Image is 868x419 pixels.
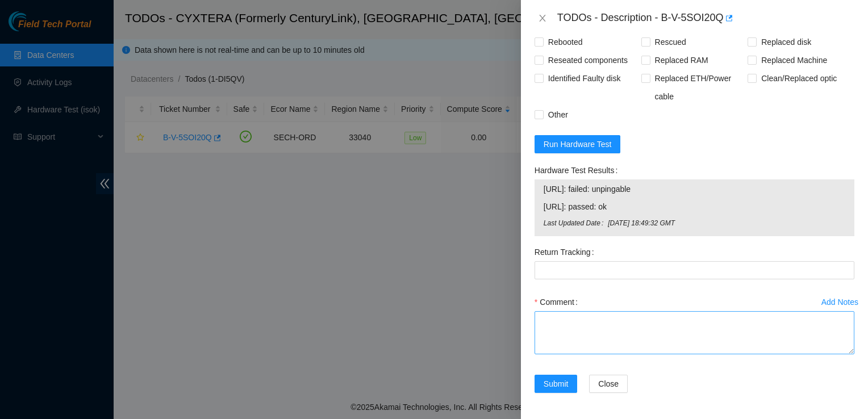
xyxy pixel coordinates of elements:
label: Return Tracking [535,243,599,261]
button: Close [589,375,628,393]
span: Submit [544,378,569,390]
button: Add Notes [821,293,859,311]
label: Hardware Test Results [535,161,622,179]
textarea: Comment [535,311,854,354]
div: Add Notes [821,298,858,306]
span: Replaced RAM [650,51,713,69]
span: Identified Faulty disk [544,69,625,87]
span: Rebooted [544,33,587,51]
span: Reseated components [544,51,632,69]
span: close [538,14,547,23]
span: Other [544,106,573,124]
span: Rescued [650,33,691,51]
button: Run Hardware Test [535,135,621,153]
span: Clean/Replaced optic [757,69,841,87]
span: Run Hardware Test [544,138,612,150]
span: Replaced disk [757,33,816,51]
div: TODOs - Description - B-V-5SOI20Q [557,9,854,27]
button: Close [535,13,550,24]
span: Replaced ETH/Power cable [650,69,748,106]
span: Last Updated Date [544,218,608,229]
span: [URL]: passed: ok [544,200,845,213]
span: Close [598,378,619,390]
span: [DATE] 18:49:32 GMT [608,218,845,229]
span: [URL]: failed: unpingable [544,183,845,195]
input: Return Tracking [535,261,854,279]
label: Comment [535,293,582,311]
button: Submit [535,375,578,393]
span: Replaced Machine [757,51,832,69]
